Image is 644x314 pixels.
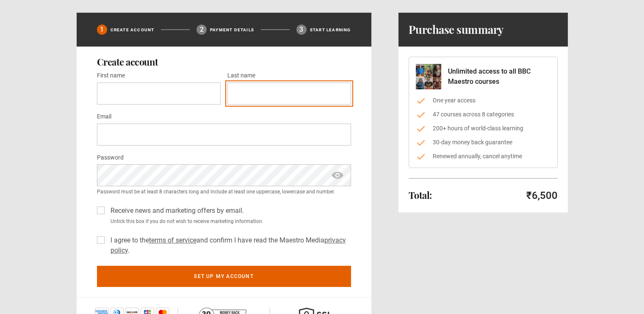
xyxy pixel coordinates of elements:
label: I agree to the and confirm I have read the Maestro Media . [107,235,351,256]
li: Renewed annually, cancel anytime [416,152,550,161]
h2: Total: [409,190,432,200]
div: 2 [196,25,207,35]
span: show password [331,164,344,186]
button: Set up my account [97,266,351,287]
p: Create Account [111,27,155,33]
a: terms of service [149,236,196,244]
div: 1 [97,25,107,35]
p: Start learning [310,27,351,33]
small: Untick this box if you do not wish to receive marketing information. [107,218,351,225]
label: Last name [227,71,255,81]
li: 30-day money back guarantee [416,138,550,147]
small: Password must be at least 8 characters long and include at least one uppercase, lowercase and num... [97,188,351,196]
label: Email [97,112,111,122]
li: 200+ hours of world-class learning [416,124,550,133]
h1: Purchase summary [409,23,504,36]
li: 47 courses across 8 categories [416,110,550,119]
p: ₹6,500 [526,189,558,202]
label: Password [97,153,124,163]
p: Unlimited access to all BBC Maestro courses [448,66,550,87]
label: Receive news and marketing offers by email. [107,206,244,216]
div: 3 [296,25,307,35]
h2: Create account [97,57,351,67]
a: privacy policy [111,236,346,254]
p: Payment details [210,27,254,33]
li: One year access [416,96,550,105]
label: First name [97,71,125,81]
